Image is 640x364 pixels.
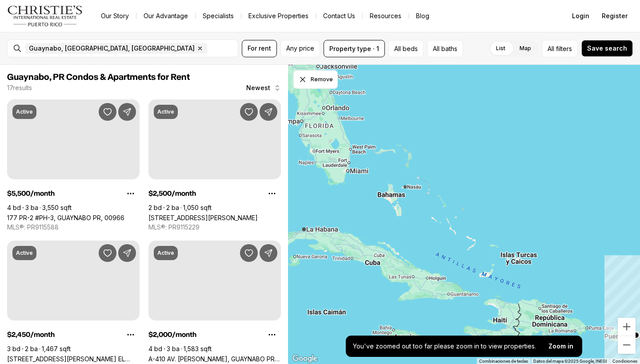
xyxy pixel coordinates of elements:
[7,73,190,82] span: Guaynabo, PR Condos & Apartments for Rent
[240,103,258,121] button: Save Property: 4 SAN PATRICIO AVE #503
[353,343,536,350] p: You've zoomed out too far please zoom in to view properties.
[618,318,636,336] button: Acercar
[543,337,579,355] button: Zoom in
[246,84,270,91] span: Newest
[241,10,316,22] a: Exclusive Properties
[286,45,314,52] span: Any price
[280,40,320,57] button: Any price
[157,108,174,115] p: Active
[548,44,554,53] span: All
[157,249,174,257] p: Active
[29,45,195,52] span: Guaynabo, [GEOGRAPHIC_DATA], [GEOGRAPHIC_DATA]
[596,7,633,25] button: Register
[248,45,271,52] span: For rent
[602,12,628,20] span: Register
[16,108,33,115] p: Active
[556,44,572,53] span: filters
[7,84,32,91] p: 17 results
[136,10,195,22] a: Our Advantage
[324,40,385,57] button: Property type · 1
[260,103,277,121] button: Share Property
[99,244,116,262] button: Save Property: 1501 SAN PATRICIO AVE, COND. EL GENERALIFE
[363,10,408,22] a: Resources
[196,10,241,22] a: Specialists
[118,244,136,262] button: Share Property
[581,40,633,57] button: Save search
[16,249,33,257] p: Active
[260,244,277,262] button: Share Property
[7,355,140,363] a: 1501 SAN PATRICIO AVE, COND. EL GENERALIFE, GUAYNABO PR, 00968
[122,326,140,344] button: Property options
[99,103,116,121] button: Save Property: 177 PR-2 #PH-3
[427,40,463,57] button: All baths
[572,12,589,20] span: Login
[388,40,424,57] button: All beds
[241,79,286,97] button: Newest
[263,185,281,202] button: Property options
[7,5,83,27] img: logo
[118,103,136,121] button: Share Property
[240,244,258,262] button: Save Property: A-410 AV. JUAN CARLOS DE BORBÓN
[94,10,136,22] a: Our Story
[489,40,512,56] label: List
[533,359,607,364] span: Datos del mapa ©2025 Google, INEGI
[548,343,573,350] p: Zoom in
[263,326,281,344] button: Property options
[512,40,538,56] label: Map
[7,214,124,222] a: 177 PR-2 #PH-3, GUAYNABO PR, 00966
[293,70,338,89] button: Dismiss drawing
[242,40,277,57] button: For rent
[316,10,362,22] button: Contact Us
[587,45,627,52] span: Save search
[148,214,258,222] a: 4 SAN PATRICIO AVE #503, GUAYNABO PR, 00968
[567,7,595,25] button: Login
[148,355,281,363] a: A-410 AV. JUAN CARLOS DE BORBÓN, GUAYNABO PR, 00969
[409,10,436,22] a: Blog
[542,40,578,57] button: Allfilters
[122,185,140,202] button: Property options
